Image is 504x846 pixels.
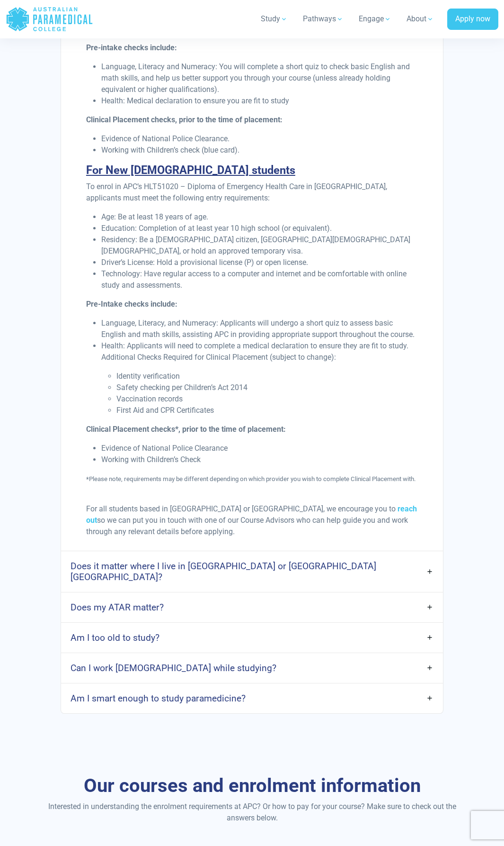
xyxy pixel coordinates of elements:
span: Language, Literacy and Numeracy: You will complete a short quiz to check basic English and math s... [101,62,410,94]
li: Health: Applicants will need to complete a medical declaration to ensure they are fit to study. A... [101,340,418,416]
span: Evidence of National Police Clearance. [101,134,230,143]
h4: Does my ATAR matter? [71,602,164,613]
h4: Can I work [DEMOGRAPHIC_DATA] while studying? [71,663,276,673]
li: First Aid and CPR Certificates [116,405,418,416]
span: Working with Children’s Check [101,455,201,464]
li: Safety checking per Children’s Act 2014 [116,382,418,393]
h3: Our courses and enrolment information [43,774,461,797]
span: Evidence of National Police Clearance [101,444,228,453]
a: Study [255,6,293,32]
a: Can I work [DEMOGRAPHIC_DATA] while studying? [61,657,443,679]
li: Identity verification [116,371,418,382]
a: reach out [86,504,417,525]
li: Vaccination records [116,393,418,405]
a: Does it matter where I live in [GEOGRAPHIC_DATA] or [GEOGRAPHIC_DATA] [GEOGRAPHIC_DATA]? [61,555,443,588]
li: Technology: Have regular access to a computer and internet and be comfortable with online study a... [101,268,418,291]
a: About [401,6,440,32]
span: For all students based in [GEOGRAPHIC_DATA] or [GEOGRAPHIC_DATA], we encourage you to [86,504,398,513]
span: *Please note, requirements may be different depending on which provider you wish to complete Clin... [86,475,416,482]
p: To enrol in APC’s HLT51020 – Diploma of Emergency Health Care in [GEOGRAPHIC_DATA], applicants mu... [86,181,418,204]
span: Clinical Placement checks*, prior to the time of placement: [86,425,286,434]
span: Education: Completion of at least year 10 high school (or equivalent). [101,224,332,233]
li: Driver’s License: Hold a provisional license (P) or open license. [101,257,418,268]
li: Language, Literacy, and Numeracy: Applicants will undergo a short quiz to assess basic English an... [101,318,418,340]
span: Health: Medical declaration to ensure you are fit to study [101,96,289,105]
a: Engage [353,6,397,32]
strong: For New [DEMOGRAPHIC_DATA] students [86,164,295,177]
h4: Am I too old to study? [71,632,159,643]
p: Interested in understanding the enrolment requirements at APC? Or how to pay for your course? Mak... [43,801,461,824]
strong: Pre-Intake checks include: [86,300,177,309]
span: Working with Children’s check (blue card). [101,146,239,155]
a: Pathways [297,6,349,32]
li: Age: Be at least 18 years of age. [101,211,418,223]
h4: Am I smart enough to study paramedicine? [71,693,246,704]
span: Clinical Placement checks, prior to the time of placement: [86,115,283,124]
span: Pre-intake checks include: [86,43,177,52]
a: Am I too old to study? [61,627,443,649]
h4: Does it matter where I live in [GEOGRAPHIC_DATA] or [GEOGRAPHIC_DATA] [GEOGRAPHIC_DATA]? [71,561,426,582]
a: Australian Paramedical College [6,4,93,35]
li: Residency: Be a [DEMOGRAPHIC_DATA] citizen, [GEOGRAPHIC_DATA][DEMOGRAPHIC_DATA] [DEMOGRAPHIC_DATA... [101,234,418,257]
a: Apply now [447,9,498,30]
a: Am I smart enough to study paramedicine? [61,687,443,710]
span: so we can put you in touch with one of our Course Advisors who can help guide you and work throug... [86,516,408,536]
a: Does my ATAR matter? [61,596,443,619]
